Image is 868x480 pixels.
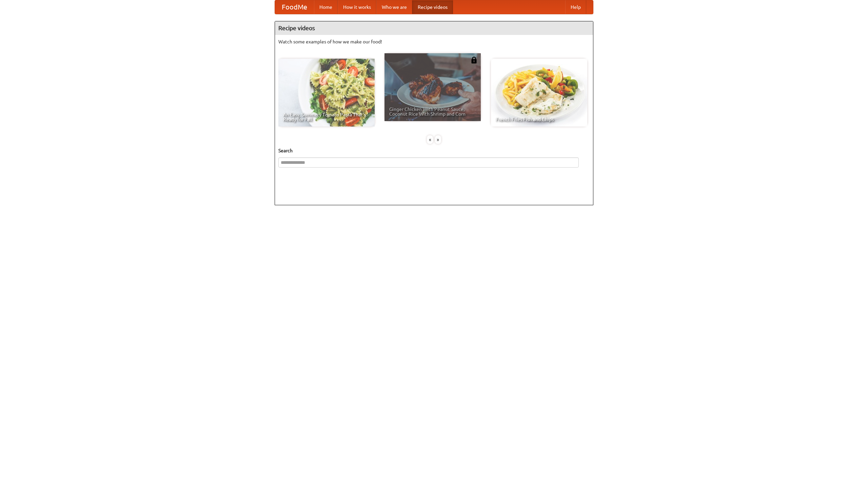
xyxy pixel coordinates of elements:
[278,147,590,154] h5: Search
[427,135,433,144] div: «
[283,112,370,122] span: An Easy, Summery Tomato Pasta That's Ready for Fall
[275,21,593,35] h4: Recipe videos
[314,0,338,14] a: Home
[338,0,376,14] a: How it works
[278,38,590,45] p: Watch some examples of how we make our food!
[278,59,375,127] a: An Easy, Summery Tomato Pasta That's Ready for Fall
[275,0,314,14] a: FoodMe
[471,57,477,63] img: 483408.png
[491,59,587,127] a: French Fries Fish and Chips
[412,0,453,14] a: Recipe videos
[376,0,412,14] a: Who we are
[435,135,441,144] div: »
[565,0,586,14] a: Help
[496,117,583,122] span: French Fries Fish and Chips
